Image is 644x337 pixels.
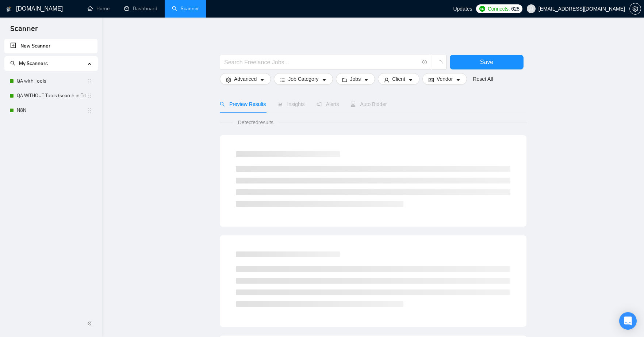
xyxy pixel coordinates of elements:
span: Job Category [288,75,318,83]
span: My Scanners [19,60,48,67]
button: Save [450,55,524,69]
span: My Scanners [10,60,48,67]
a: QA with Tools [17,74,87,88]
li: QA with Tools [4,74,97,88]
span: holder [87,93,92,99]
a: searchScanner [172,5,199,12]
span: Client [392,75,405,83]
span: info-circle [422,60,427,65]
span: double-left [87,320,94,327]
button: barsJob Categorycaret-down [274,73,333,85]
a: QA WITHOUT Tools (search in Titles) [17,88,87,103]
a: Reset All [473,75,493,83]
img: logo [6,3,11,15]
li: N8N [4,103,97,118]
span: Save [480,57,493,67]
span: user [384,77,389,83]
input: Search Freelance Jobs... [224,58,419,67]
a: New Scanner [10,39,92,53]
span: Preview Results [220,101,266,107]
a: homeHome [88,5,110,12]
span: caret-down [364,77,369,83]
span: search [10,61,15,66]
span: Updates [453,6,472,12]
span: search [220,102,225,107]
a: setting [629,6,641,12]
button: setting [629,3,641,15]
button: userClientcaret-down [378,73,419,85]
div: Open Intercom Messenger [619,312,637,330]
span: Auto Bidder [350,101,387,107]
span: Advanced [234,75,257,83]
li: QA WITHOUT Tools (search in Titles) [4,88,97,103]
li: New Scanner [4,39,97,53]
span: user [529,6,534,11]
span: Alerts [317,101,339,107]
span: Connects: [488,5,510,13]
span: robot [350,102,356,107]
button: idcardVendorcaret-down [422,73,467,85]
span: setting [226,77,231,83]
span: idcard [429,77,434,83]
span: bars [280,77,285,83]
a: N8N [17,103,87,118]
span: holder [87,78,92,84]
span: 628 [511,5,519,13]
span: Insights [277,101,304,107]
span: caret-down [260,77,265,83]
button: folderJobscaret-down [336,73,375,85]
img: upwork-logo.png [479,6,485,12]
button: settingAdvancedcaret-down [220,73,271,85]
span: caret-down [322,77,327,83]
span: caret-down [456,77,461,83]
span: Vendor [437,75,453,83]
span: folder [342,77,347,83]
span: holder [87,107,92,113]
span: caret-down [408,77,413,83]
span: notification [317,102,322,107]
span: Jobs [350,75,361,83]
span: area-chart [277,102,283,107]
span: loading [436,60,442,67]
span: Detected results [233,118,279,126]
span: Scanner [4,23,43,39]
a: dashboardDashboard [124,5,157,12]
